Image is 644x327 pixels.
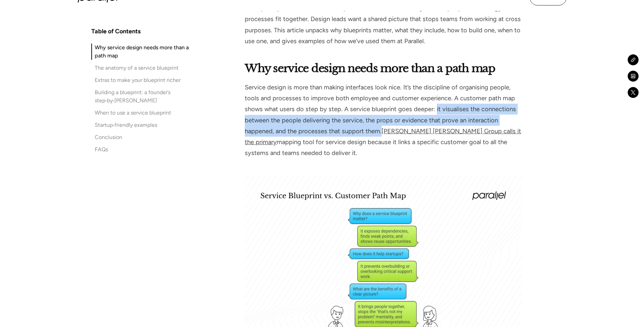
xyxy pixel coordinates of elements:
[245,127,521,146] a: [PERSON_NAME] [PERSON_NAME] Group calls it the primary
[245,62,495,75] strong: Why service design needs more than a path map
[91,76,199,84] a: Extras to make your blueprint richer
[245,82,521,158] p: Service design is more than making interfaces look nice. It’s the discipline of organising people...
[91,64,199,72] a: The anatomy of a service blueprint
[95,133,122,141] div: Conclusion
[95,145,108,154] div: FAQs
[95,121,157,129] div: Startup‑friendly examples
[91,44,199,60] a: Why service design needs more than a path map
[91,145,199,154] a: FAQs
[91,133,199,141] a: Conclusion
[95,109,171,117] div: When to use a service blueprint
[91,109,199,117] a: When to use a service blueprint
[95,64,179,72] div: The anatomy of a service blueprint
[95,88,199,105] div: Building a blueprint: a founder’s step‑by‑[PERSON_NAME]
[95,76,181,84] div: Extras to make your blueprint richer
[91,27,141,35] h4: Table of Contents
[91,88,199,105] a: Building a blueprint: a founder’s step‑by‑[PERSON_NAME]
[95,44,199,60] div: Why service design needs more than a path map
[91,121,199,129] a: Startup‑friendly examples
